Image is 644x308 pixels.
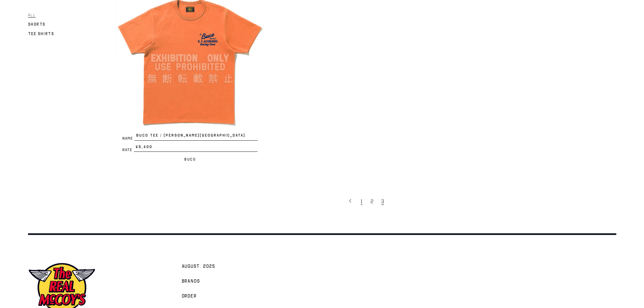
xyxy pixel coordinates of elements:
[182,263,215,270] span: AUGUST. 2025
[371,198,373,205] span: 2
[28,30,54,38] a: Tee Shirts
[357,194,367,208] a: 1
[178,288,200,303] a: Order
[28,11,36,19] a: All
[381,198,384,205] span: 3
[122,137,135,140] span: Name
[122,148,134,152] span: Rate
[178,259,219,274] a: AUGUST. 2025
[361,198,362,205] span: 1
[28,20,46,28] a: Shorts
[178,274,204,288] a: Brands
[135,133,258,141] span: BUCO TEE / [PERSON_NAME][GEOGRAPHIC_DATA]
[182,278,200,285] span: Brands
[134,144,258,152] span: ¥5,400
[182,293,197,300] span: Order
[28,31,54,36] span: Tee Shirts
[367,194,378,208] a: 2
[116,155,264,163] p: Buco
[28,22,46,27] span: Shorts
[28,13,36,18] span: All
